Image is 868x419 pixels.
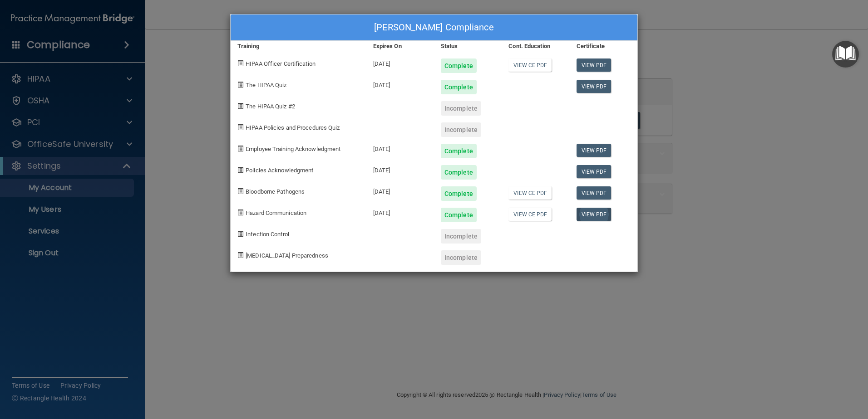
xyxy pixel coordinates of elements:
span: HIPAA Policies and Procedures Quiz [246,124,340,131]
a: View PDF [577,144,612,157]
div: Complete [441,58,477,73]
div: [PERSON_NAME] Compliance [231,15,637,41]
span: Hazard Communication [246,209,306,216]
a: View CE PDF [508,186,552,200]
span: The HIPAA Quiz #2 [246,103,295,110]
div: Cont. Education [502,41,569,52]
div: Training [231,41,366,52]
span: [MEDICAL_DATA] Preparedness [246,252,328,259]
a: View PDF [577,165,612,178]
div: Incomplete [441,250,481,265]
span: Infection Control [246,231,289,238]
span: Employee Training Acknowledgment [246,146,340,152]
div: Incomplete [441,229,481,244]
div: [DATE] [366,201,434,222]
a: View PDF [577,58,612,72]
a: View PDF [577,186,612,200]
div: [DATE] [366,180,434,201]
span: The HIPAA Quiz [246,82,286,88]
a: View CE PDF [508,58,552,72]
div: Incomplete [441,101,481,116]
button: Open Resource Center [832,41,859,68]
div: Incomplete [441,122,481,137]
div: Complete [441,208,477,222]
a: View PDF [577,208,612,221]
div: [DATE] [366,73,434,94]
a: View CE PDF [508,208,552,221]
div: Complete [441,80,477,94]
div: Certificate [570,41,637,52]
span: Policies Acknowledgment [246,167,313,174]
div: Complete [441,165,477,180]
span: HIPAA Officer Certification [246,60,316,67]
div: Complete [441,144,477,158]
div: Complete [441,186,477,201]
a: View PDF [577,80,612,93]
div: [DATE] [366,137,434,158]
div: Status [434,41,502,52]
div: Expires On [366,41,434,52]
span: Bloodborne Pathogens [246,188,305,195]
div: [DATE] [366,158,434,180]
div: [DATE] [366,52,434,73]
